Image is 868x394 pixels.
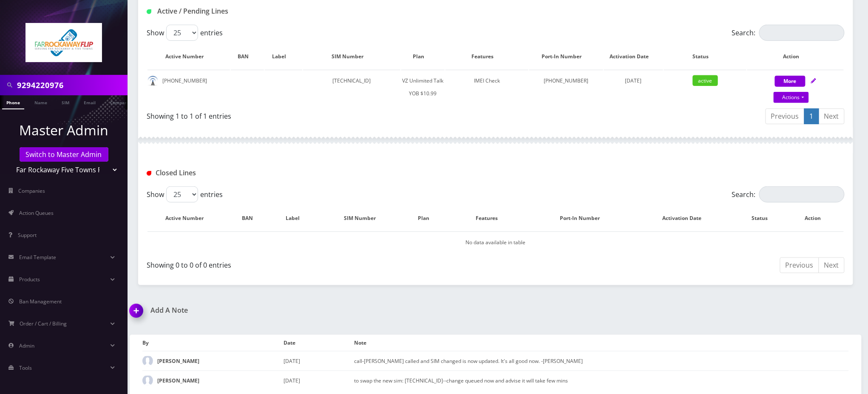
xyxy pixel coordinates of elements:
a: Phone [2,95,24,109]
td: call-[PERSON_NAME] called and SIM changed is now updated. It's all good now. -[PERSON_NAME] [355,351,849,371]
span: Email Template [19,254,56,261]
th: Active Number: activate to sort column descending [148,206,230,231]
span: active [693,75,718,86]
th: SIM Number: activate to sort column ascending [322,206,407,231]
a: Switch to Master Admin [20,147,108,162]
th: By [142,335,284,351]
strong: [PERSON_NAME] [157,377,199,384]
img: Closed Lines [147,171,151,176]
th: Active Number: activate to sort column ascending [148,44,230,69]
th: Note [355,335,849,351]
span: Ban Management [19,298,62,305]
div: Showing 1 to 1 of 1 entries [147,108,489,121]
th: Activation Date: activate to sort column ascending [604,44,663,69]
th: BAN: activate to sort column ascending [231,44,264,69]
th: Plan: activate to sort column ascending [407,206,449,231]
th: Label: activate to sort column ascending [273,206,321,231]
td: VZ Unlimited Talk YOB $10.99 [401,70,445,104]
td: [PHONE_NUMBER] [148,70,230,104]
span: Tools [19,364,32,371]
span: Products [19,276,40,283]
td: [DATE] [284,351,354,371]
span: Companies [19,187,45,194]
th: Action : activate to sort column ascending [791,206,844,231]
h1: Active / Pending Lines [147,7,371,15]
th: Status: activate to sort column ascending [664,44,746,69]
span: Admin [19,342,34,349]
label: Show entries [147,186,223,203]
label: Search: [732,25,845,41]
a: SIM [57,95,74,108]
th: Status: activate to sort column ascending [738,206,791,231]
img: Active / Pending Lines [147,9,151,14]
div: Showing 0 to 0 of 0 entries [147,257,489,270]
a: Actions [774,92,809,103]
th: Port-In Number: activate to sort column ascending [533,206,635,231]
button: More [775,76,806,87]
label: Search: [732,186,845,203]
td: [TECHNICAL_ID] [303,70,400,104]
a: Name [30,95,51,108]
h1: Closed Lines [147,169,371,177]
a: Previous [780,257,819,273]
th: BAN: activate to sort column ascending [231,206,272,231]
a: Next [819,257,845,273]
strong: [PERSON_NAME] [157,357,199,365]
th: Features: activate to sort column ascending [450,206,532,231]
th: Date [284,335,354,351]
td: [DATE] [284,371,354,390]
th: Activation Date: activate to sort column ascending [636,206,737,231]
input: Search: [759,186,845,203]
th: Port-In Number: activate to sort column ascending [529,44,603,69]
label: Show entries [147,25,223,41]
th: Features: activate to sort column ascending [445,44,528,69]
img: Far Rockaway Five Towns Flip [26,23,102,62]
a: Add A Note [130,306,489,314]
a: Company [106,95,134,108]
th: Plan: activate to sort column ascending [401,44,445,69]
span: Support [18,231,37,239]
img: default.png [148,76,158,86]
a: Previous [766,108,805,124]
td: No data available in table [148,231,844,253]
td: to swap the new sim: [TECHNICAL_ID]--change queued now and advise it will take few mins [355,371,849,390]
th: SIM Number: activate to sort column ascending [303,44,400,69]
td: [PHONE_NUMBER] [529,70,603,104]
a: Email [79,95,100,108]
span: Action Queues [19,209,54,217]
a: 1 [804,108,819,124]
th: Label: activate to sort column ascending [265,44,302,69]
input: Search in Company [17,77,125,93]
a: Next [819,108,845,124]
th: Action: activate to sort column ascending [747,44,844,69]
span: [DATE] [625,77,642,84]
span: Order / Cart / Billing [20,320,67,327]
select: Showentries [166,186,198,203]
input: Search: [759,25,845,41]
div: IMEI Check [445,74,528,87]
select: Showentries [166,25,198,41]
